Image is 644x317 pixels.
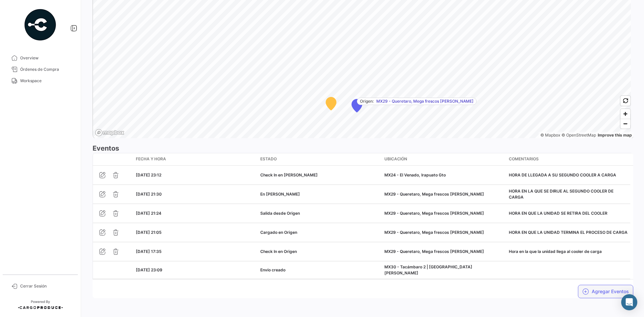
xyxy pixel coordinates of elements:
datatable-header-cell: Ubicación [382,153,506,165]
datatable-header-cell: Estado [258,153,382,165]
button: Agregar Eventos [578,285,633,298]
span: [DATE] 23:12 [136,172,161,177]
span: Overview [20,55,72,61]
div: Check In en Origen [260,249,379,255]
div: HORA EN QUE LA UNIDAD TERMINA EL PROCESO DE CARGA [509,229,628,235]
span: MX29 - Queretaro, Mega frescos [PERSON_NAME] [376,98,474,104]
span: Cerrar Sesión [20,283,72,289]
div: Map marker [352,99,362,112]
div: MX29 - Queretaro, Mega frescos [PERSON_NAME] [384,249,503,255]
a: Mapbox [540,133,560,138]
div: Salida desde Origen [260,210,379,216]
div: Hora en la que la unidad llega al cooler de carga [509,249,628,255]
button: Zoom out [621,119,630,128]
a: Órdenes de Compra [5,64,75,75]
span: [DATE] 21:24 [136,211,161,216]
span: Órdenes de Compra [20,66,72,72]
span: Comentarios [509,156,539,162]
div: En [PERSON_NAME] [260,191,379,197]
div: Envío creado [260,267,379,273]
div: MX29 - Queretaro, Mega frescos [PERSON_NAME] [384,191,503,197]
span: Estado [260,156,277,162]
span: [DATE] 21:30 [136,192,162,197]
a: Mapbox logo [95,129,124,137]
datatable-header-cell: Comentarios [506,153,631,165]
div: Map marker [326,97,336,110]
div: MX30 - Tacámbaro 2 | [GEOGRAPHIC_DATA][PERSON_NAME] [384,264,503,276]
span: [DATE] 17:35 [136,249,162,254]
span: [DATE] 21:05 [136,230,162,235]
div: MX24 - El Venado, Irapuato Gto [384,172,503,178]
span: [DATE] 23:09 [136,267,162,272]
a: OpenStreetMap [561,133,596,138]
h3: Eventos [93,144,633,153]
span: Fecha y Hora [136,156,166,162]
button: Zoom in [621,109,630,119]
div: HORA EN QUE LA UNIDAD SE RETIRA DEL COOLER [509,210,628,216]
a: Workspace [5,75,75,87]
div: HORA EN LA QUE SE DIRIJE AL SEGUNDO COOLER DE CARGA [509,188,628,200]
span: Ubicación [384,156,407,162]
div: Check In en [PERSON_NAME] [260,172,379,178]
img: powered-by.png [23,8,57,42]
span: Origen: [360,98,374,104]
a: Overview [5,52,75,64]
div: MX29 - Queretaro, Mega frescos [PERSON_NAME] [384,210,503,216]
div: Abrir Intercom Messenger [621,294,637,310]
datatable-header-cell: Fecha y Hora [133,153,258,165]
div: Cargado en Origen [260,229,379,235]
div: MX29 - Queretaro, Mega frescos [PERSON_NAME] [384,229,503,235]
span: Workspace [20,78,72,84]
div: HORA DE LLEGADA A SU SEGUNDO COOLER A CARGA [509,172,628,178]
a: Map feedback [598,133,632,138]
